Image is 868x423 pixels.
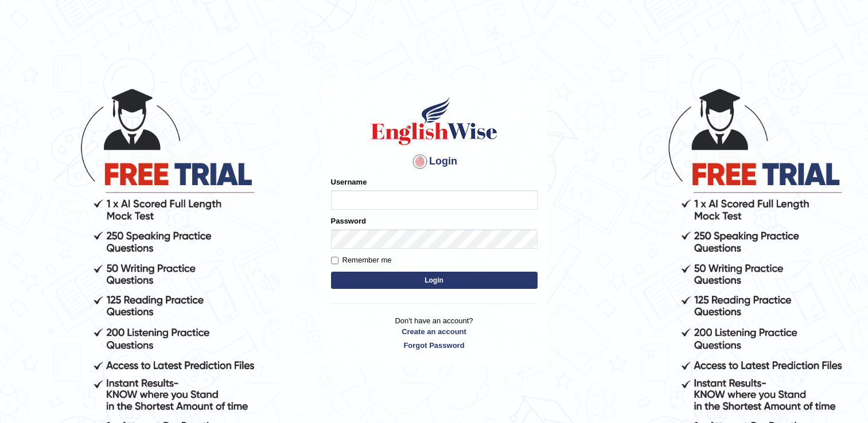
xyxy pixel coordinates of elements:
label: Password [331,216,366,226]
p: Don't have an account? [331,315,538,351]
img: Logo of English Wise sign in for intelligent practice with AI [369,95,500,147]
label: Remember me [331,254,392,266]
a: Create an account [331,326,538,337]
a: Forgot Password [331,340,538,351]
h4: Login [331,152,538,171]
button: Login [331,272,538,289]
input: Remember me [331,257,338,264]
label: Username [331,177,367,187]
